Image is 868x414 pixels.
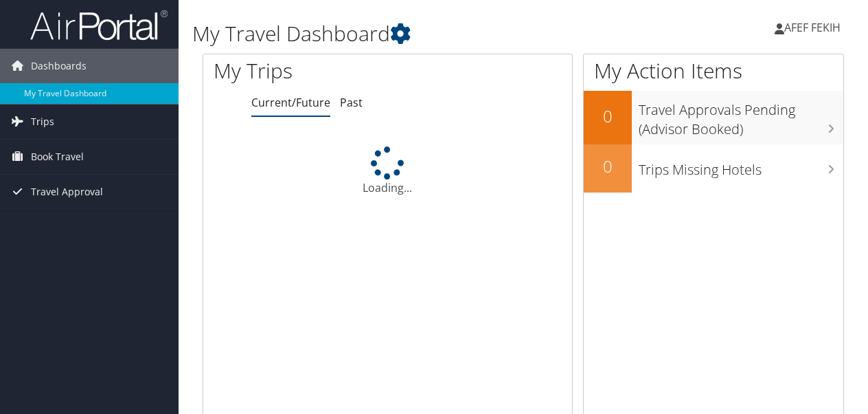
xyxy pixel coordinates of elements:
span: Book Travel [31,140,84,174]
a: Current/Future [251,95,330,110]
h1: My Travel Dashboard [192,19,634,48]
a: Past [340,95,363,110]
h2: 0 [584,105,632,128]
a: AFEF FEKIH [775,7,854,48]
h3: Trips Missing Hotels [639,153,843,179]
div: Loading... [203,146,572,196]
a: 0Trips Missing Hotels [584,144,843,193]
span: Trips [31,105,54,139]
h3: Travel Approvals Pending (Advisor Booked) [639,94,843,139]
a: 0Travel Approvals Pending (Advisor Booked) [584,91,843,144]
h1: My Action Items [584,56,843,85]
img: airportal-logo.png [30,9,168,41]
h2: 0 [584,155,632,178]
span: Travel Approval [31,175,103,209]
span: Dashboards [31,49,87,83]
span: AFEF FEKIH [784,20,841,35]
h1: My Trips [214,56,408,85]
